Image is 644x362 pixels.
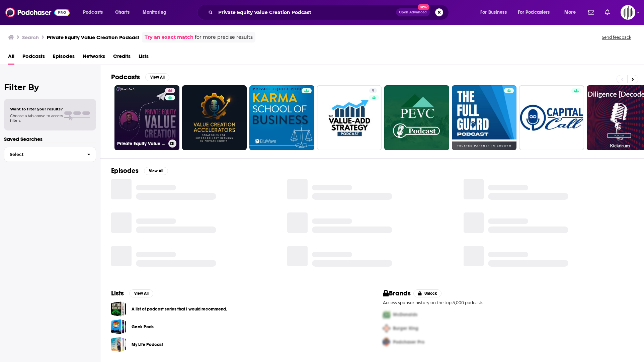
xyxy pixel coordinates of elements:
[83,8,103,17] span: Podcasts
[138,7,175,18] button: open menu
[165,88,175,93] a: 46
[560,7,584,18] button: open menu
[139,51,149,65] a: Lists
[10,107,63,111] span: Want to filter your results?
[413,289,442,297] button: Unlock
[132,323,154,331] a: Geek Pods
[117,141,166,147] h3: Private Equity Value Creation Podcast
[145,33,193,41] a: Try an exact match
[132,305,227,313] a: A list of podcast series that I would recommend.
[111,301,126,316] a: A list of podcast series that I would recommend.
[383,289,411,297] h2: Brands
[602,7,613,18] a: Show notifications dropdown
[22,34,39,40] h3: Search
[216,7,396,18] input: Search podcasts, credits, & more...
[22,51,45,65] a: Podcasts
[585,7,597,18] a: Show notifications dropdown
[10,113,63,123] span: Choose a tab above to access filters.
[129,289,153,297] button: View All
[143,8,166,17] span: Monitoring
[480,8,507,17] span: For Business
[380,322,393,335] img: Second Pro Logo
[113,51,131,65] a: Credits
[53,51,75,65] a: Episodes
[369,88,377,93] a: 9
[47,34,139,40] h3: Private Equity Value Creation Podcast
[115,8,130,17] span: Charts
[111,7,134,18] a: Charts
[621,5,635,20] span: Logged in as gpg2
[111,337,126,352] a: My Life Podcast
[114,85,179,150] a: 46Private Equity Value Creation Podcast
[372,88,374,94] span: 9
[111,167,139,175] h2: Episodes
[144,167,168,175] button: View All
[396,8,430,16] button: Open AdvancedNew
[393,339,424,345] span: Podchaser Pro
[83,51,105,65] a: Networks
[393,312,417,318] span: McDonalds
[399,11,427,14] span: Open Advanced
[111,73,169,81] a: PodcastsView All
[513,7,560,18] button: open menu
[5,6,70,19] img: Podchaser - Follow, Share and Rate Podcasts
[383,300,633,305] p: Access sponsor history on the top 5,000 podcasts.
[380,308,393,322] img: First Pro Logo
[518,8,550,17] span: For Podcasters
[78,7,111,18] button: open menu
[4,152,82,157] span: Select
[8,51,14,65] a: All
[111,289,153,297] a: ListsView All
[380,335,393,349] img: Third Pro Logo
[418,4,430,10] span: New
[600,34,633,40] button: Send feedback
[111,319,126,334] a: Geek Pods
[4,82,96,92] h2: Filter By
[393,326,418,331] span: Burger King
[4,136,96,142] p: Saved Searches
[132,341,163,348] a: My Life Podcast
[111,73,140,81] h2: Podcasts
[111,167,168,175] a: EpisodesView All
[476,7,515,18] button: open menu
[621,5,635,20] img: User Profile
[317,85,382,150] a: 9
[4,147,96,162] button: Select
[168,88,172,94] span: 46
[564,8,576,17] span: More
[621,5,635,20] button: Show profile menu
[195,33,253,41] span: for more precise results
[145,73,169,81] button: View All
[204,5,455,20] div: Search podcasts, credits, & more...
[111,289,124,297] h2: Lists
